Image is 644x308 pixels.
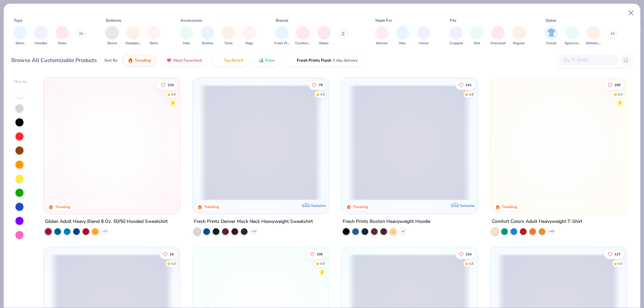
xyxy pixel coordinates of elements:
button: filter button [545,26,558,46]
img: Sportswear Image [569,29,576,37]
span: Athleisure [586,41,601,46]
span: Unisex [419,41,429,46]
img: Regular Image [515,29,523,37]
img: Shorts Image [108,29,116,37]
button: Most Favorited [161,55,207,66]
div: Fresh Prints Boston Heavyweight Hoodie [343,218,430,226]
span: + 10 [251,230,256,234]
span: Price [265,58,275,63]
span: 16 [170,252,174,256]
img: trending.gif [128,58,133,63]
span: Exclusive [460,203,475,208]
div: filter for Regular [512,26,526,46]
button: filter button [317,26,331,46]
div: Comfort Colors Adult Heavyweight T-Shirt [492,218,582,226]
button: filter button [375,26,388,46]
button: filter button [125,26,141,46]
span: Shorts [107,41,117,46]
div: filter for Cropped [449,26,463,46]
div: Sort By [104,57,117,63]
div: Tops [14,17,22,23]
div: filter for Comfort Colors [295,26,311,46]
span: Regular [513,41,525,46]
button: filter button [512,26,526,46]
img: flash.gif [290,58,296,63]
button: filter button [295,26,311,46]
img: Hoodies Image [37,29,45,37]
span: Cropped [449,41,463,46]
img: Cropped Image [452,29,460,37]
div: filter for Bottles [201,26,214,46]
div: Styles [545,17,556,23]
img: Bottles Image [204,29,211,37]
div: filter for Athleisure [586,26,601,46]
button: filter button [34,26,48,46]
div: 4.8 [171,92,176,97]
button: Like [604,249,624,259]
button: filter button [274,26,290,46]
button: Like [158,80,177,89]
div: filter for Shorts [105,26,119,46]
div: 4.8 [469,261,474,266]
span: Trending [135,58,151,63]
span: Men [399,41,406,46]
div: filter for Classic [545,26,558,46]
button: filter button [449,26,463,46]
div: filter for Sweatpants [125,26,141,46]
img: Classic Image [548,29,555,37]
span: + 9 [401,230,404,234]
button: filter button [105,26,119,46]
div: filter for Shirts [13,26,27,46]
button: Like [455,80,475,89]
span: Bags [246,41,253,46]
div: filter for Fresh Prints [274,26,290,46]
img: TopRated.gif [217,58,222,63]
span: 108 [317,252,323,256]
span: Women [376,41,388,46]
span: Skirts [150,41,158,46]
div: Fits [450,17,457,23]
img: Bags Image [246,29,253,37]
span: Top Rated [224,58,243,63]
button: Like [455,249,475,259]
div: 4.8 [320,92,325,97]
div: Brands [276,17,288,23]
div: Bottoms [106,17,121,23]
img: Fresh Prints Image [277,28,287,38]
img: Totes Image [225,29,232,37]
div: Gildan Adult Heavy Blend 8 Oz. 50/50 Hooded Sweatshirt [45,218,168,226]
button: Fresh Prints Flash5 day delivery [285,55,363,66]
span: Oversized [490,41,505,46]
div: filter for Gildan [317,26,331,46]
button: filter button [147,26,161,46]
div: filter for Hats [180,26,193,46]
button: filter button [470,26,484,46]
button: Top Rated [212,55,248,66]
span: Slim [474,41,480,46]
img: Skirts Image [150,29,158,37]
div: filter for Slim [470,26,484,46]
img: Sweatpants Image [129,29,137,37]
img: 029b8af0-80e6-406f-9fdc-fdf898547912 [497,84,620,200]
span: Bottles [202,41,213,46]
span: 78 [319,83,323,86]
img: Hats Image [183,29,191,37]
span: 5 day delivery [333,57,358,64]
img: Comfort Colors Image [298,28,308,38]
img: Oversized Image [494,29,502,37]
img: Slim Image [473,29,481,37]
div: Browse All Customizable Products [11,56,97,64]
span: Sweatpants [125,41,141,46]
span: Sportswear [565,41,580,46]
button: Like [309,80,326,89]
span: Most Favorited [173,58,202,63]
div: filter for Skirts [147,26,161,46]
button: Price [253,55,280,66]
span: 234 [466,252,472,256]
span: Exclusive [311,203,326,208]
img: Unisex Image [420,29,427,37]
div: filter for Bags [243,26,256,46]
button: filter button [586,26,601,46]
div: filter for Sportswear [565,26,580,46]
div: filter for Women [375,26,388,46]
